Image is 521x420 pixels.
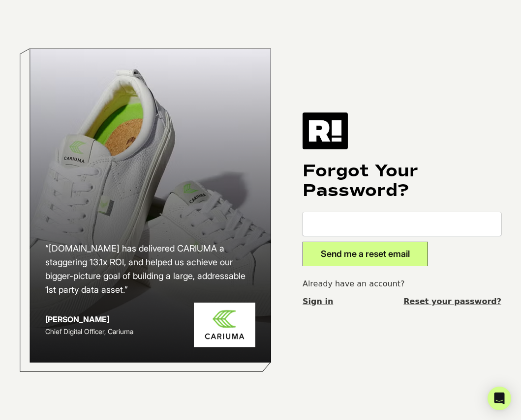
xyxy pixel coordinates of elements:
[45,314,109,324] strong: [PERSON_NAME]
[303,242,428,266] button: Send me a reset email
[303,161,501,200] h1: Forgot Your Password?
[303,112,348,149] img: Retention.com
[488,387,511,410] div: Open Intercom Messenger
[403,296,501,308] a: Reset your password?
[303,278,501,290] p: Already have an account?
[45,327,133,336] span: Chief Digital Officer, Cariuma
[194,303,255,347] img: Cariuma
[45,242,255,297] h2: “[DOMAIN_NAME] has delivered CARIUMA a staggering 13.1x ROI, and helped us achieve our bigger-pic...
[303,296,333,308] a: Sign in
